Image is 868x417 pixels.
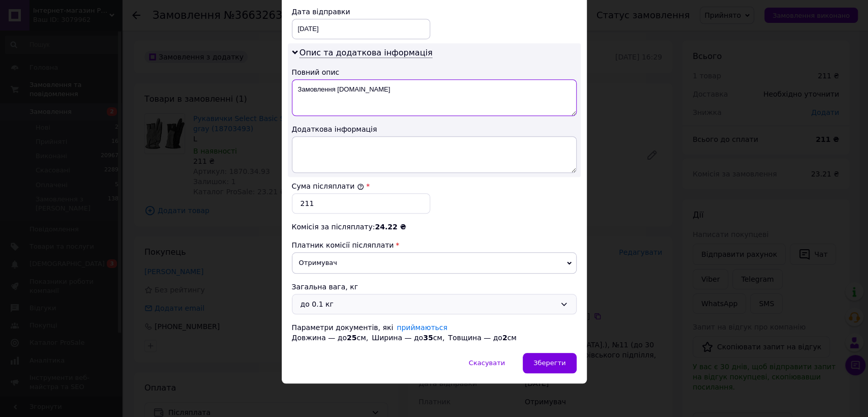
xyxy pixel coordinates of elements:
[347,334,356,342] span: 25
[300,48,433,58] span: Опис та додаткова інформація
[292,222,577,232] div: Комісія за післяплату:
[502,334,507,342] span: 2
[397,323,447,332] a: приймаються
[469,359,505,367] span: Скасувати
[292,124,577,134] div: Додаткова інформація
[423,334,433,342] span: 35
[292,322,577,343] div: Параметри документів, які Довжина — до см, Ширина — до см, Товщина — до см
[292,7,430,17] div: Дата відправки
[292,182,364,190] label: Сума післяплати
[533,359,565,367] span: Зберегти
[292,67,577,77] div: Повний опис
[292,252,577,274] span: Отримувач
[292,241,394,249] span: Платник комісії післяплати
[292,282,577,292] div: Загальна вага, кг
[375,223,406,231] span: 24.22 ₴
[301,299,556,310] div: до 0.1 кг
[292,79,577,116] textarea: Замовлення [DOMAIN_NAME]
